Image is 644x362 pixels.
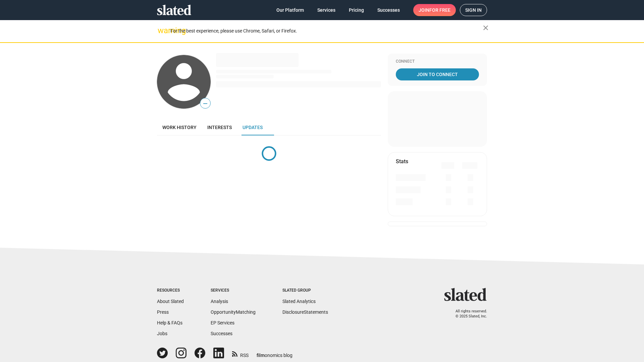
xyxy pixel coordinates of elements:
p: All rights reserved. © 2025 Slated, Inc. [448,309,487,319]
span: — [200,99,210,108]
div: Slated Group [282,288,328,293]
span: for free [429,4,450,16]
a: EP Services [211,320,234,325]
mat-card-title: Stats [396,158,408,165]
a: Work history [157,119,202,135]
a: Services [312,4,341,16]
mat-icon: close [482,24,490,32]
a: DisclosureStatements [282,309,328,315]
a: Our Platform [271,4,309,16]
a: RSS [232,348,249,359]
a: Help & FAQs [157,320,182,325]
a: Updates [237,119,268,135]
mat-icon: warning [158,26,166,35]
a: Analysis [211,299,228,304]
a: Successes [372,4,405,16]
span: Services [317,4,335,16]
span: Sign in [465,4,482,16]
a: Pricing [343,4,369,16]
span: Join [419,4,450,16]
span: Updates [243,125,263,130]
a: About Slated [157,299,184,304]
span: Pricing [349,4,364,16]
a: Jobs [157,331,167,336]
div: Resources [157,288,184,293]
a: OpportunityMatching [211,309,256,315]
a: Successes [211,331,232,336]
span: Join To Connect [397,68,478,80]
a: filmonomics blog [257,347,292,359]
a: Slated Analytics [282,299,316,304]
a: Sign in [460,4,487,16]
a: Interests [202,119,237,135]
div: Connect [396,59,479,64]
a: Joinfor free [413,4,456,16]
span: Successes [377,4,400,16]
div: For the best experience, please use Chrome, Safari, or Firefox. [170,26,483,36]
span: Work history [162,125,197,130]
a: Join To Connect [396,68,479,80]
div: Services [211,288,256,293]
a: Press [157,309,169,315]
span: Interests [207,125,232,130]
span: film [257,353,265,358]
span: Our Platform [276,4,304,16]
